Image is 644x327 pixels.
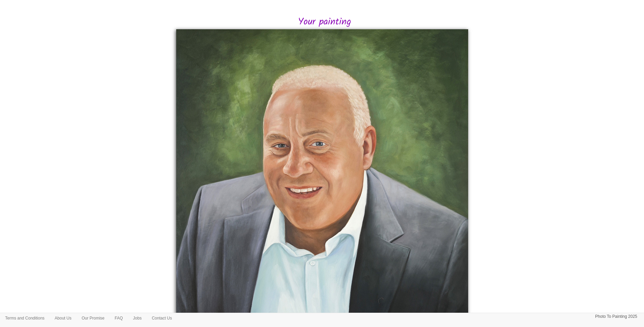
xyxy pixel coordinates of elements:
a: Jobs [128,313,147,323]
a: FAQ [110,313,128,323]
a: About Us [50,313,76,323]
a: Contact Us [147,313,177,323]
a: Our Promise [76,313,109,323]
h2: Your painting [153,17,496,28]
p: Photo To Painting 2025 [595,313,637,320]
